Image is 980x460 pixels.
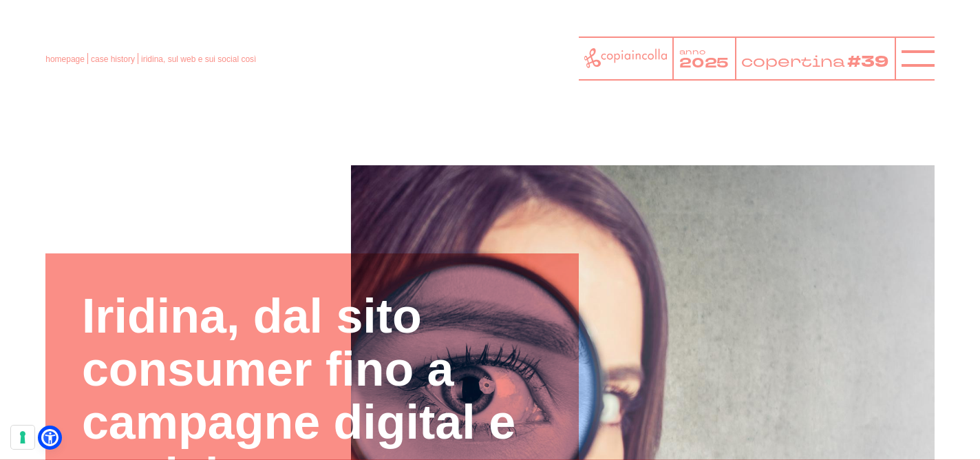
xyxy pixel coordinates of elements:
[141,54,256,64] span: iridina, sul web e sui social così
[11,426,34,449] button: Le tue preferenze relative al consenso per le tecnologie di tracciamento
[847,51,888,73] tspan: #39
[741,51,845,72] tspan: copertina
[45,54,85,64] a: homepage
[41,429,58,446] a: Open Accessibility Menu
[679,45,705,56] tspan: anno
[679,53,729,72] tspan: 2025
[91,54,135,64] a: case history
